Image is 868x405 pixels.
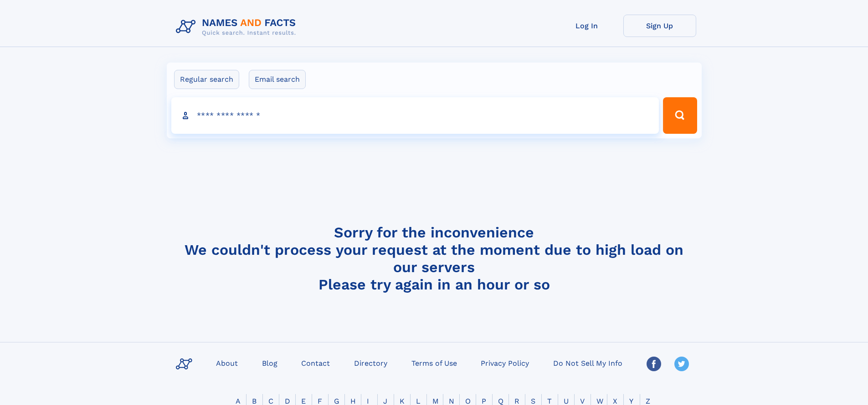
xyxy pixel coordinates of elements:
img: Twitter [674,357,689,371]
img: Logo Names and Facts [172,15,303,39]
a: About [212,356,241,369]
label: Regular search [174,70,239,89]
a: Terms of Use [408,356,461,369]
img: Facebook [647,357,661,371]
a: Log In [550,15,623,37]
input: search input [171,97,659,134]
label: Email search [249,70,306,89]
a: Privacy Policy [477,356,533,369]
a: Sign Up [623,15,696,37]
a: Do Not Sell My Info [550,356,626,369]
a: Contact [298,356,334,369]
a: Blog [258,356,281,369]
button: Search Button [663,97,697,134]
a: Directory [350,356,391,369]
h4: Sorry for the inconvenience We couldn't process your request at the moment due to high load on ou... [172,224,696,293]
